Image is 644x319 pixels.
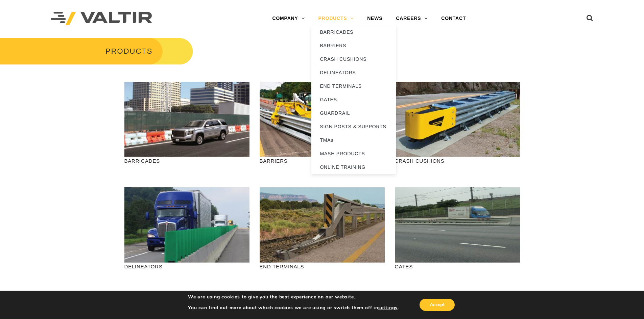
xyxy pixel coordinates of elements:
img: Valtir [51,12,152,26]
button: Accept [420,299,455,311]
a: GATES [311,93,396,106]
a: NEWS [360,12,389,25]
p: BARRICADES [124,157,249,165]
a: MASH PRODUCTS [311,147,396,160]
a: COMPANY [265,12,311,25]
p: DELINEATORS [124,263,249,270]
p: END TERMINALS [260,263,385,270]
a: DELINEATORS [311,66,396,79]
a: END TERMINALS [311,79,396,93]
a: CRASH CUSHIONS [311,52,396,66]
a: CONTACT [434,12,473,25]
a: TMAs [311,133,396,147]
a: CAREERS [389,12,434,25]
a: BARRIERS [311,39,396,52]
p: GATES [395,263,520,270]
a: GUARDRAIL [311,106,396,120]
p: You can find out more about which cookies we are using or switch them off in . [188,305,399,311]
a: ONLINE TRAINING [311,160,396,174]
p: BARRIERS [260,157,385,165]
a: BARRICADES [311,25,396,39]
button: settings [378,305,398,311]
a: SIGN POSTS & SUPPORTS [311,120,396,133]
a: PRODUCTS [311,12,360,25]
p: CRASH CUSHIONS [395,157,520,165]
p: We are using cookies to give you the best experience on our website. [188,294,399,300]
